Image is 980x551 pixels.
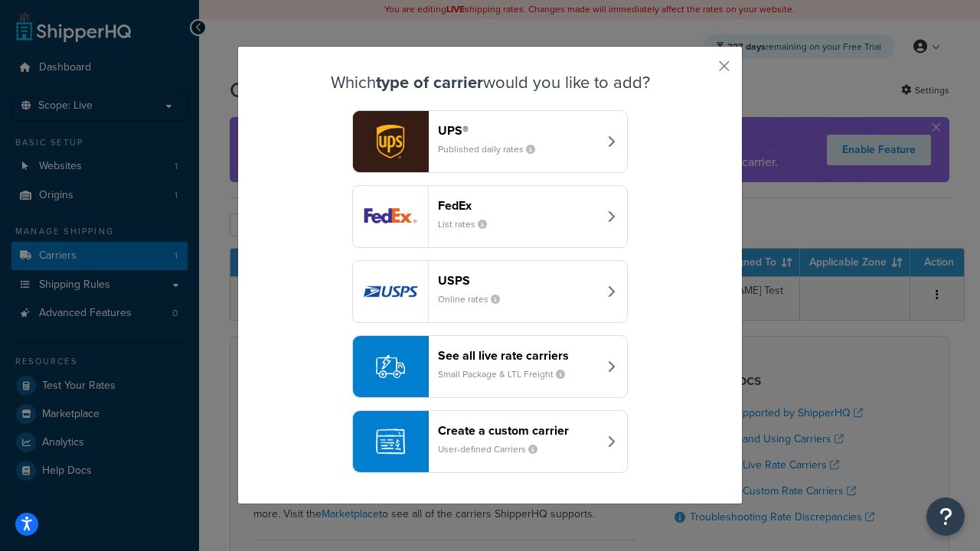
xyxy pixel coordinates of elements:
small: List rates [438,217,499,231]
img: fedEx logo [353,186,428,247]
h3: Which would you like to add? [276,73,704,92]
button: Create a custom carrierUser-defined Carriers [352,410,628,473]
header: UPS® [438,123,598,138]
small: Online rates [438,292,512,306]
small: Published daily rates [438,142,547,156]
button: fedEx logoFedExList rates [352,185,628,248]
strong: type of carrier [376,70,483,95]
header: See all live rate carriers [438,348,598,363]
header: USPS [438,273,598,288]
img: usps logo [353,261,428,322]
header: Create a custom carrier [438,423,598,438]
button: See all live rate carriersSmall Package & LTL Freight [352,335,628,398]
img: ups logo [353,111,428,172]
img: icon-carrier-liverate-becf4550.svg [376,352,405,381]
button: usps logoUSPSOnline rates [352,260,628,323]
button: Open Resource Center [926,497,965,536]
small: User-defined Carriers [438,442,550,456]
img: icon-carrier-custom-c93b8a24.svg [376,427,405,456]
header: FedEx [438,198,598,213]
button: ups logoUPS®Published daily rates [352,110,628,173]
small: Small Package & LTL Freight [438,367,577,381]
